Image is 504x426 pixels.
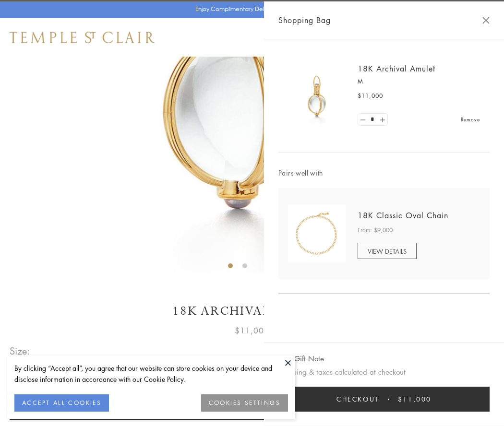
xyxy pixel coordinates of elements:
[14,363,288,385] div: By clicking “Accept all”, you agree that our website can store cookies on your device and disclos...
[358,114,368,126] a: Set quantity to 0
[482,17,490,24] button: Close Shopping Bag
[278,366,490,378] p: Shipping & taxes calculated at checkout
[201,394,288,412] button: COOKIES SETTINGS
[195,4,304,14] p: Enjoy Complimentary Delivery & Returns
[358,243,417,259] a: VIEW DETAILS
[377,114,387,126] a: Set quantity to 2
[358,77,480,86] p: M
[288,205,346,262] img: N88865-OV18
[368,247,407,256] span: VIEW DETAILS
[14,394,109,412] button: ACCEPT ALL COOKIES
[288,67,346,125] img: 18K Archival Amulet
[358,225,393,235] span: From: $9,000
[461,114,480,125] a: Remove
[278,14,331,26] span: Shopping Bag
[358,63,435,74] a: 18K Archival Amulet
[398,394,432,404] span: $11,000
[336,394,379,404] span: Checkout
[278,353,324,365] button: Add Gift Note
[358,91,383,101] span: $11,000
[10,32,155,43] img: Temple St. Clair
[278,387,490,412] button: Checkout $11,000
[10,303,494,319] h1: 18K Archival Amulet
[235,324,269,337] span: $11,000
[10,343,31,359] span: Size:
[358,210,448,221] a: 18K Classic Oval Chain
[278,167,490,178] span: Pairs well with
